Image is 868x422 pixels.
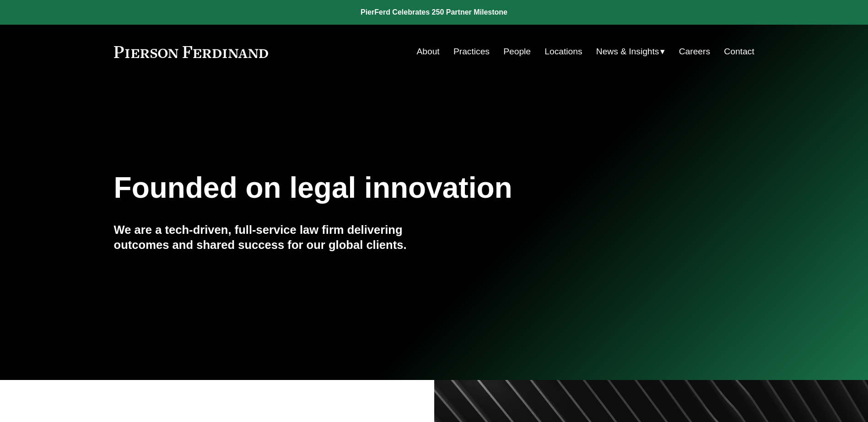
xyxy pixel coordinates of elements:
a: About [417,43,440,60]
h1: Founded on legal innovation [114,171,648,205]
span: News & Insights [596,44,659,60]
a: Contact [724,43,754,60]
a: Careers [679,43,710,60]
h4: We are a tech-driven, full-service law firm delivering outcomes and shared success for our global... [114,222,434,252]
a: Locations [545,43,582,60]
a: folder dropdown [596,43,665,60]
a: Practices [453,43,490,60]
a: People [503,43,531,60]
